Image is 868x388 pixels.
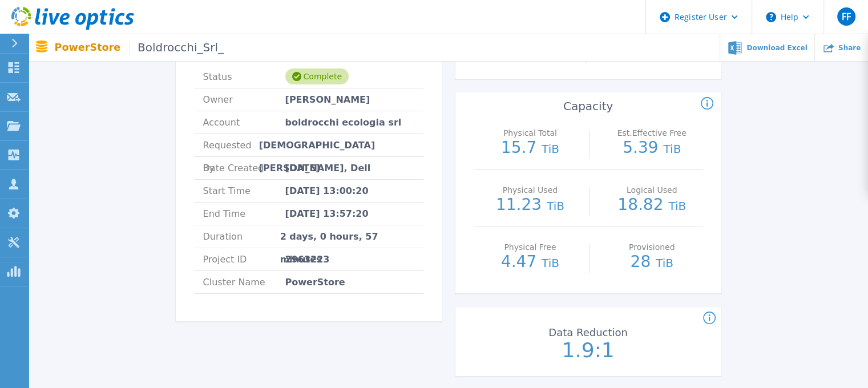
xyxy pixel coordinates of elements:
p: 1 [592,43,720,64]
span: Status [203,66,285,88]
span: [DATE] 13:57:20 [285,203,369,225]
span: [DEMOGRAPHIC_DATA][PERSON_NAME], Dell [259,134,414,156]
span: Duration [203,225,280,248]
span: 2 days, 0 hours, 57 minutes [280,225,414,248]
p: 1.9:1 [524,340,652,361]
p: Physical Used [482,186,578,194]
span: FF [841,12,850,21]
span: [DATE] 13:00:20 [285,180,369,202]
span: Start Time [203,180,285,202]
p: Data Reduction [527,328,649,338]
span: [DATE] [285,157,320,179]
span: Account [203,111,285,134]
p: 4.47 [479,254,582,271]
span: PowerStore [285,271,345,293]
span: End Time [203,203,285,225]
p: Est.Effective Free [604,129,700,137]
div: Complete [285,68,349,84]
span: boldrocchi ecologia srl [285,111,402,134]
p: 15.7 [479,140,582,157]
span: Requested By [203,134,259,156]
p: A1 [456,43,584,64]
p: 28 [601,254,703,271]
span: Cluster Name [203,271,285,293]
p: Physical Total [482,129,578,137]
span: Download Excel [746,45,807,51]
span: TiB [656,256,673,270]
p: 18.82 [601,197,703,214]
span: Boldrocchi_Srl_ [130,41,224,54]
span: TiB [663,142,681,156]
span: TiB [547,199,564,213]
span: Date Created [203,157,285,179]
p: Physical Free [482,243,578,251]
p: 5.39 [601,140,703,157]
span: TiB [542,142,559,156]
p: PowerStore [55,41,224,54]
span: [PERSON_NAME] [285,88,370,111]
span: Share [838,45,861,51]
p: 11.23 [479,197,582,214]
span: TiB [542,256,559,270]
p: Provisioned [604,243,700,251]
span: Project ID [203,248,285,270]
span: Owner [203,88,285,111]
span: 2963223 [285,248,330,270]
p: Logical Used [604,186,700,194]
span: TiB [668,199,686,213]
